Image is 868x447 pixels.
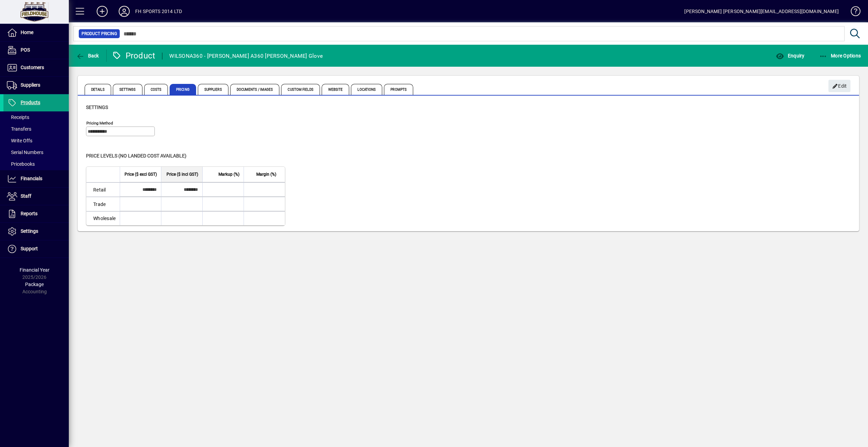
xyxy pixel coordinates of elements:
[170,84,196,95] span: Pricing
[819,53,861,58] span: More Options
[91,5,113,18] button: Add
[774,50,806,62] button: Enquiry
[21,30,33,35] span: Home
[86,182,120,197] td: Retail
[3,111,69,123] a: Receipts
[167,171,198,178] span: Price ($ incl GST)
[322,84,350,95] span: Website
[76,53,99,58] span: Back
[3,123,69,135] a: Transfers
[218,171,239,178] span: Markup (%)
[112,50,156,61] div: Product
[86,105,108,110] span: Settings
[3,59,69,76] a: Customers
[3,205,69,222] a: Reports
[384,84,413,95] span: Prompts
[3,158,69,170] a: Pricebooks
[198,84,228,95] span: Suppliers
[21,246,38,251] span: Support
[7,126,31,132] span: Transfers
[684,6,839,17] div: [PERSON_NAME] [PERSON_NAME][EMAIL_ADDRESS][DOMAIN_NAME]
[21,211,37,216] span: Reports
[144,84,168,95] span: Costs
[256,171,276,178] span: Margin (%)
[230,84,280,95] span: Documents / Images
[7,138,32,143] span: Write Offs
[3,24,69,41] a: Home
[85,84,111,95] span: Details
[7,115,29,120] span: Receipts
[351,84,382,95] span: Locations
[832,80,847,92] span: Edit
[21,228,38,234] span: Settings
[3,135,69,146] a: Write Offs
[21,100,40,105] span: Products
[125,171,157,178] span: Price ($ excl GST)
[86,211,120,225] td: Wholesale
[3,42,69,59] a: POS
[3,223,69,240] a: Settings
[21,176,42,181] span: Financials
[281,84,320,95] span: Custom Fields
[817,50,863,62] button: More Options
[135,6,182,17] div: FH SPORTS 2014 LTD
[3,146,69,158] a: Serial Numbers
[86,153,186,159] span: Price levels (no landed cost available)
[20,267,50,273] span: Financial Year
[7,150,43,155] span: Serial Numbers
[113,5,135,18] button: Profile
[21,47,30,53] span: POS
[21,82,40,88] span: Suppliers
[3,240,69,258] a: Support
[846,1,859,24] a: Knowledge Base
[3,77,69,94] a: Suppliers
[3,188,69,205] a: Staff
[7,161,35,167] span: Pricebooks
[169,51,323,62] div: WILSONA360 - [PERSON_NAME] A360 [PERSON_NAME] Glove
[3,170,69,187] a: Financials
[828,80,850,92] button: Edit
[776,53,804,58] span: Enquiry
[21,65,44,70] span: Customers
[113,84,142,95] span: Settings
[86,121,113,126] mat-label: Pricing method
[74,50,101,62] button: Back
[86,197,120,211] td: Trade
[25,282,44,287] span: Package
[69,50,107,62] app-page-header-button: Back
[21,193,31,199] span: Staff
[82,30,117,37] span: Product Pricing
